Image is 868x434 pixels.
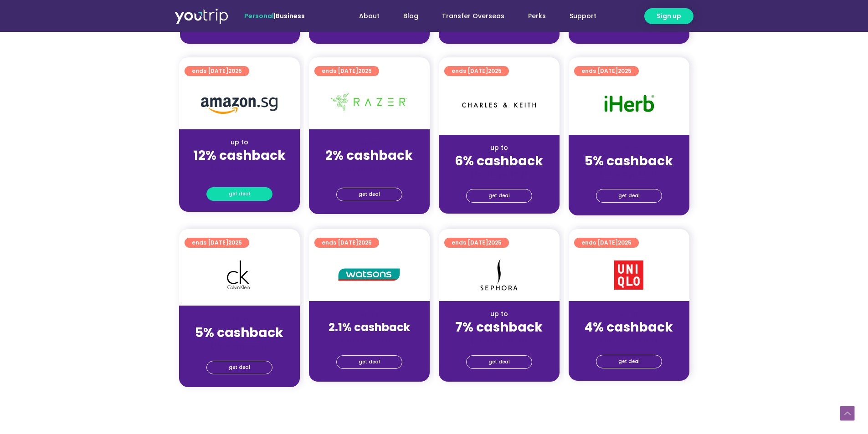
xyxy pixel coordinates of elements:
[336,188,402,201] a: get deal
[186,164,293,174] div: (for stays only)
[229,188,250,200] span: get deal
[576,336,682,345] div: (for stays only)
[618,239,632,246] span: 2025
[581,238,632,248] span: ends [DATE]
[618,67,632,75] span: 2025
[585,318,673,336] strong: 4% cashback
[444,238,509,248] a: ends [DATE]2025
[229,361,250,374] span: get deal
[359,356,380,368] span: get deal
[336,355,402,369] a: get deal
[558,8,608,25] a: Support
[244,11,305,20] span: |
[244,11,274,20] span: Personal
[358,239,372,246] span: 2025
[430,8,516,25] a: Transfer Overseas
[452,66,502,76] span: ends [DATE]
[466,355,532,369] a: get deal
[576,143,682,153] div: up to
[195,324,283,342] strong: 5% cashback
[358,67,372,75] span: 2025
[192,66,242,76] span: ends [DATE]
[316,138,422,147] div: up to
[618,355,640,368] span: get deal
[574,238,639,248] a: ends [DATE]2025
[466,189,532,203] a: get deal
[329,8,608,25] nav: Menu
[455,152,543,170] strong: 6% cashback
[446,309,552,319] div: up to
[322,66,372,76] span: ends [DATE]
[359,188,380,201] span: get deal
[581,66,632,76] span: ends [DATE]
[444,66,509,76] a: ends [DATE]2025
[186,341,293,351] div: (for stays only)
[228,239,242,246] span: 2025
[186,138,293,147] div: up to
[322,238,372,248] span: ends [DATE]
[185,66,249,76] a: ends [DATE]2025
[314,66,379,76] a: ends [DATE]2025
[186,315,293,324] div: up to
[516,8,558,25] a: Perks
[644,8,693,24] a: Sign up
[206,361,272,374] a: get deal
[391,8,430,25] a: Blog
[446,169,552,179] div: (for stays only)
[576,309,682,319] div: up to
[596,355,662,368] a: get deal
[316,336,422,345] div: (for stays only)
[325,147,413,164] strong: 2% cashback
[314,238,379,248] a: ends [DATE]2025
[192,238,242,248] span: ends [DATE]
[185,238,249,248] a: ends [DATE]2025
[193,147,286,164] strong: 12% cashback
[316,164,422,174] div: (for stays only)
[488,356,510,368] span: get deal
[347,8,391,25] a: About
[446,336,552,345] div: (for stays only)
[585,152,673,170] strong: 5% cashback
[488,189,510,202] span: get deal
[657,11,681,21] span: Sign up
[488,67,502,75] span: 2025
[574,66,639,76] a: ends [DATE]2025
[316,309,422,319] div: up to
[452,238,502,248] span: ends [DATE]
[329,320,410,335] strong: 2.1% cashback
[446,143,552,153] div: up to
[206,187,272,201] a: get deal
[455,318,543,336] strong: 7% cashback
[488,239,502,246] span: 2025
[618,189,640,202] span: get deal
[228,67,242,75] span: 2025
[276,11,305,20] a: Business
[596,189,662,203] a: get deal
[576,169,682,179] div: (for stays only)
